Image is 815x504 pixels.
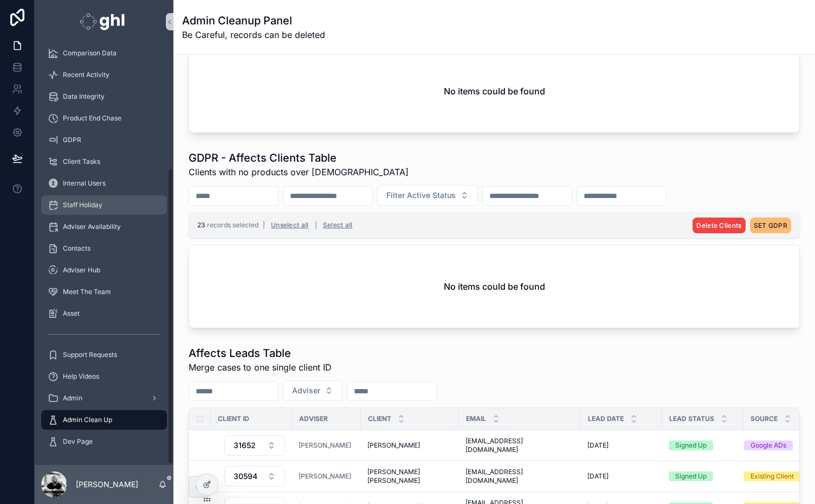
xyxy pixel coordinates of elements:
a: Support Requests [41,345,167,365]
span: | [315,221,317,229]
p: [PERSON_NAME] [76,479,138,490]
button: Unselect all [267,216,313,234]
button: Select Button [224,435,285,456]
span: [DATE] [587,472,609,481]
a: Existing Client [744,471,812,481]
div: Existing Client [751,471,794,481]
span: Client Id [218,414,249,423]
div: Signed Up [675,471,707,481]
span: Lead Date [588,414,624,423]
span: Adviser [299,414,328,423]
a: [EMAIL_ADDRESS][DOMAIN_NAME] [465,468,574,485]
a: Internal Users [41,174,167,193]
button: Select Button [377,185,478,206]
img: App logo [80,13,128,30]
span: Recent Activity [63,71,109,79]
span: Adviser [292,385,320,396]
a: Adviser Hub [41,260,167,280]
a: Admin [41,388,167,408]
span: Internal Users [63,179,106,188]
span: Comparison Data [63,49,117,58]
a: Meet The Team [41,282,167,302]
span: Product End Chase [63,114,121,123]
span: Client Tasks [63,157,100,166]
span: Delete Clients [696,221,741,229]
button: Select Button [283,380,342,401]
span: 30594 [234,471,257,482]
a: [DATE] [587,472,656,481]
span: [PERSON_NAME] [367,441,420,450]
span: Lead Status [669,414,714,423]
span: Help Videos [63,372,99,381]
a: [PERSON_NAME] [367,441,452,450]
a: Admin Clean Up [41,410,167,430]
a: Adviser Availability [41,217,167,237]
h2: No items could be found [444,280,545,293]
span: Asset [63,309,80,318]
a: [PERSON_NAME] [299,441,354,450]
button: Delete Clients [693,218,745,233]
a: Data Integrity [41,87,167,106]
span: 23 [197,221,205,229]
a: [PERSON_NAME] [299,441,351,450]
span: | [263,221,265,229]
a: Select Button [224,465,286,487]
div: Google ADs [751,441,786,450]
span: Support Requests [63,350,117,359]
span: Meet The Team [63,288,111,296]
span: SET GDPR [754,221,787,229]
a: [DATE] [587,441,656,450]
a: [PERSON_NAME] [PERSON_NAME] [367,468,452,485]
span: Adviser Hub [63,266,100,275]
span: Source [751,414,778,423]
a: Google ADs [744,441,812,450]
span: Clients with no products over [DEMOGRAPHIC_DATA] [189,165,409,178]
a: Comparison Data [41,43,167,63]
button: Select Button [224,466,285,487]
span: Client [368,414,391,423]
a: Contacts [41,239,167,258]
div: scrollable content [35,43,173,465]
a: Staff Holiday [41,195,167,215]
div: Signed Up [675,441,707,450]
a: Product End Chase [41,109,167,128]
span: Be Careful, records can be deleted [182,28,325,41]
span: Data Integrity [63,92,105,101]
a: Client Tasks [41,152,167,171]
a: [EMAIL_ADDRESS][DOMAIN_NAME] [465,437,574,454]
a: GDPR [41,130,167,150]
span: Adviser Availability [63,222,121,231]
h1: Affects Leads Table [189,346,332,361]
span: Dev Page [63,437,93,446]
a: Asset [41,304,167,323]
span: [DATE] [587,441,609,450]
span: Contacts [63,244,90,253]
a: Recent Activity [41,65,167,85]
span: Admin Clean Up [63,416,112,424]
span: Filter Active Status [386,190,456,201]
a: [PERSON_NAME] [299,472,351,481]
a: Select Button [224,435,286,456]
a: Dev Page [41,432,167,451]
a: Signed Up [669,441,737,450]
button: SET GDPR [750,218,791,233]
span: Email [466,414,486,423]
h1: Admin Cleanup Panel [182,13,325,28]
span: Admin [63,394,82,403]
span: 31652 [234,440,256,451]
span: Merge cases to one single client ID [189,361,332,374]
h2: No items could be found [444,85,545,98]
a: Signed Up [669,471,737,481]
a: Help Videos [41,367,167,386]
button: Select all [319,216,357,234]
span: GDPR [63,136,81,144]
span: Staff Holiday [63,201,102,209]
a: [PERSON_NAME] [299,472,354,481]
span: records selected [207,221,258,229]
h1: GDPR - Affects Clients Table [189,150,409,165]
